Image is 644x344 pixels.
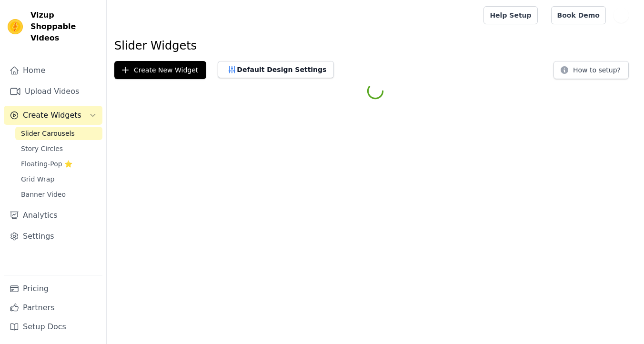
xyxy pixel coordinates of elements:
a: Settings [4,227,102,246]
button: Create Widgets [4,106,102,125]
a: Setup Docs [4,317,102,336]
a: Grid Wrap [15,172,102,186]
span: Slider Carousels [21,129,75,138]
span: Floating-Pop ⭐ [21,159,72,169]
span: Banner Video [21,190,66,199]
a: Banner Video [15,188,102,201]
a: Analytics [4,206,102,225]
img: Vizup [8,19,23,34]
a: Pricing [4,279,102,298]
span: Create Widgets [23,110,81,121]
button: How to setup? [553,61,629,79]
span: Vizup Shoppable Videos [30,10,99,44]
span: Story Circles [21,144,63,153]
h1: Slider Widgets [114,38,636,53]
a: Slider Carousels [15,127,102,140]
a: How to setup? [553,68,629,77]
button: Default Design Settings [218,61,334,78]
a: Upload Videos [4,82,102,101]
a: Story Circles [15,142,102,155]
span: Grid Wrap [21,174,54,184]
a: Floating-Pop ⭐ [15,157,102,171]
a: Book Demo [551,6,606,24]
button: Create New Widget [114,61,206,79]
a: Home [4,61,102,80]
a: Help Setup [483,6,537,24]
a: Partners [4,298,102,317]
